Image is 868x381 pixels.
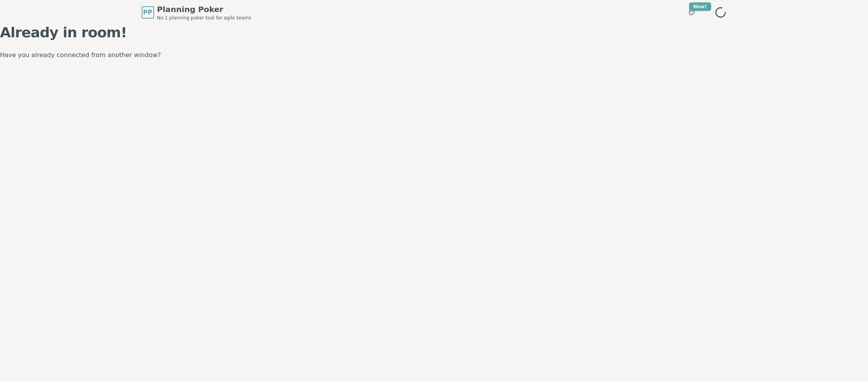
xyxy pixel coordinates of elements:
button: New! [685,5,699,19]
div: New! [689,2,711,11]
span: PP [143,8,152,17]
span: No.1 planning poker tool for agile teams [157,15,251,21]
a: PPPlanning PokerNo.1 planning poker tool for agile teams [142,4,251,21]
span: Planning Poker [157,4,251,15]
